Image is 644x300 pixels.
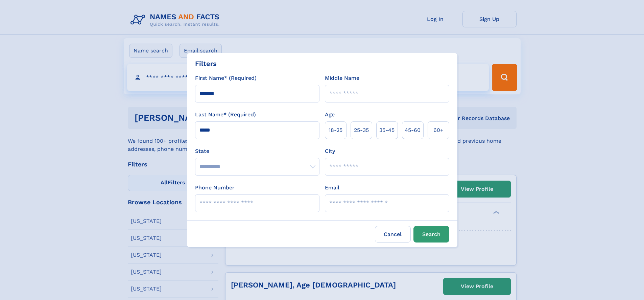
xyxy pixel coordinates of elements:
label: Cancel [375,226,411,243]
span: 35‑45 [379,126,395,134]
label: City [325,147,335,155]
label: Last Name* (Required) [195,111,256,119]
span: 18‑25 [329,126,342,134]
span: 25‑35 [354,126,369,134]
label: Middle Name [325,74,359,82]
span: 60+ [433,126,444,134]
label: Phone Number [195,184,235,192]
label: State [195,147,319,155]
button: Search [413,226,449,243]
span: 45‑60 [405,126,421,134]
label: Age [325,111,335,119]
label: First Name* (Required) [195,74,257,82]
label: Email [325,184,339,192]
div: Filters [195,59,217,69]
